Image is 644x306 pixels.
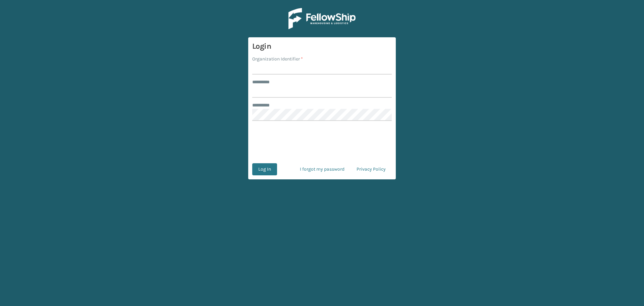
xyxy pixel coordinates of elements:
img: Logo [288,8,356,29]
button: Log In [252,163,277,175]
a: I forgot my password [294,163,351,175]
label: Organization Identifier [252,55,303,62]
h3: Login [252,41,392,51]
iframe: reCAPTCHA [271,129,373,155]
a: Privacy Policy [351,163,392,175]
